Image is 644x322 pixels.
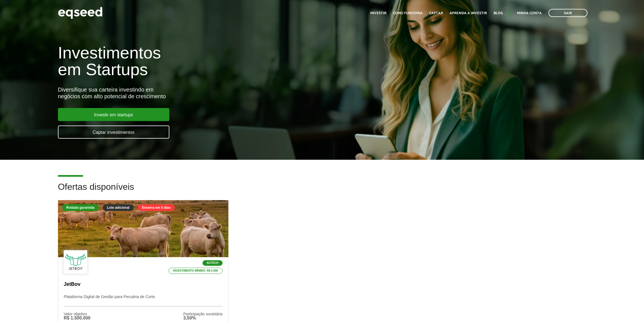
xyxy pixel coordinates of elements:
[58,126,169,139] a: Captar investimentos
[64,316,91,320] div: R$ 1.500.000
[183,312,223,316] div: Participação societária
[58,86,372,100] div: Diversifique sua carteira investindo em negócios com alto potencial de crescimento
[58,6,103,20] img: EqSeed
[64,294,223,306] p: Plataforma Digital de Gestão para Pecuária de Corte
[517,11,542,15] a: Minha conta
[64,281,223,287] p: JetBov
[370,11,386,15] a: Investir
[169,268,223,274] p: Investimento mínimo: R$ 5.000
[548,9,587,17] a: Sair
[58,108,169,121] a: Investir em startups
[450,11,487,15] a: Aprenda a investir
[62,204,99,211] div: Rodada garantida
[58,182,586,200] h2: Ofertas disponíveis
[103,204,134,211] div: Lote adicional
[58,45,372,78] h1: Investimentos em Startups
[64,312,91,316] div: Valor objetivo
[183,316,223,320] div: 3,50%
[393,11,423,15] a: Como funciona
[494,11,503,15] a: Blog
[429,11,443,15] a: Captar
[138,204,175,211] div: Encerra em 5 dias
[203,260,223,266] p: Agtech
